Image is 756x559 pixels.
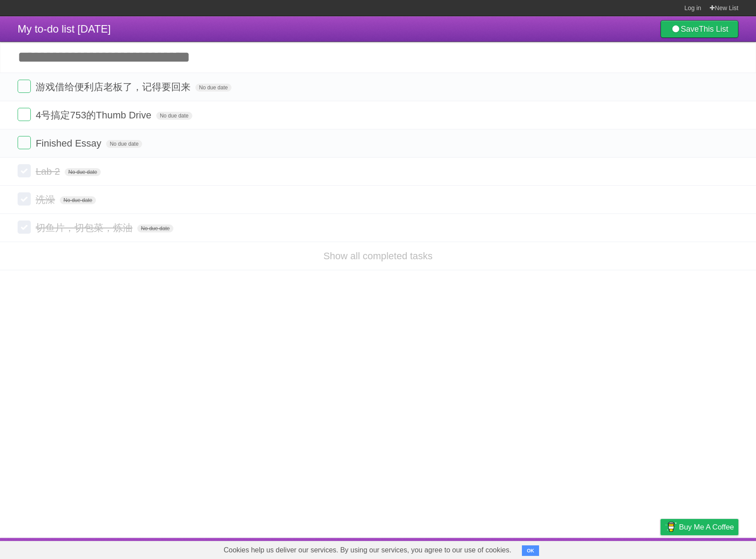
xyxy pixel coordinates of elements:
[665,519,677,534] img: Buy me a coffee
[679,519,734,535] span: Buy me a coffee
[18,221,31,234] label: Done
[683,540,738,557] a: Suggest a feature
[36,138,103,149] span: Finished Essay
[36,110,154,121] span: 4号搞定753的Thumb Drive
[522,545,539,556] button: OK
[18,23,111,35] span: My to-do list [DATE]
[661,20,738,38] a: SaveThis List
[215,541,520,559] span: Cookies help us deliver our services. By using our services, you agree to our use of cookies.
[573,540,608,557] a: Developers
[699,25,728,33] b: This List
[18,108,31,121] label: Done
[619,540,639,557] a: Terms
[18,80,31,93] label: Done
[36,222,135,233] span: 切鱼片，切包菜，炼油
[60,196,95,204] span: No due date
[65,168,100,176] span: No due date
[18,192,31,206] label: Done
[156,112,192,120] span: No due date
[36,166,62,177] span: Lab 2
[18,136,31,149] label: Done
[106,140,142,148] span: No due date
[18,164,31,177] label: Done
[323,250,433,261] a: Show all completed tasks
[195,84,231,92] span: No due date
[649,540,672,557] a: Privacy
[36,194,57,205] span: 洗澡
[543,540,562,557] a: About
[36,81,193,92] span: 游戏借给便利店老板了，记得要回来
[137,224,173,232] span: No due date
[661,519,738,535] a: Buy me a coffee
